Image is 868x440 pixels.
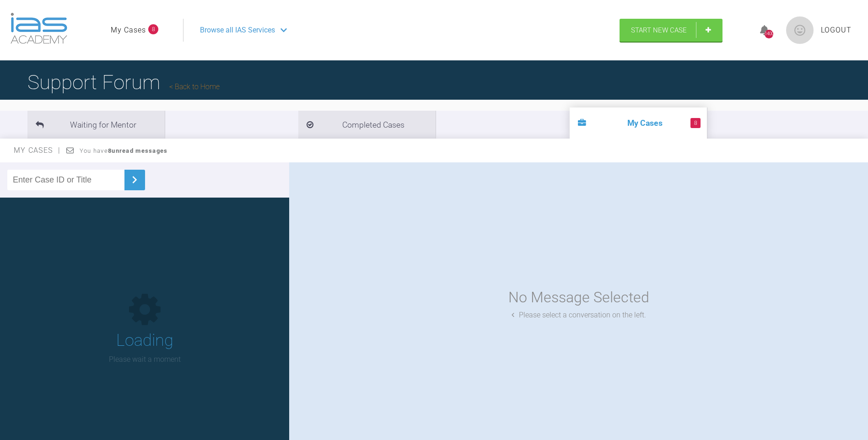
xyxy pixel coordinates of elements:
h1: Loading [116,327,173,354]
span: 8 [690,118,701,128]
div: No Message Selected [508,286,649,309]
a: Start New Case [620,19,722,42]
strong: 8 unread messages [108,147,167,154]
span: You have [80,147,168,154]
p: Please wait a moment [109,354,181,365]
span: Start New Case [631,26,687,34]
div: 1400 [765,30,773,38]
li: Completed Cases [298,111,436,139]
img: logo-light.3e3ef733.png [11,13,67,44]
a: Back to Home [169,82,220,91]
span: My Cases [14,146,61,155]
img: profile.png [786,16,814,44]
a: My Cases [111,24,146,36]
h1: Support Forum [27,66,220,98]
a: Logout [821,24,852,36]
li: My Cases [570,107,707,139]
span: 8 [148,24,158,34]
li: Waiting for Mentor [27,111,165,139]
div: Please select a conversation on the left. [512,309,646,321]
img: chevronRight.28bd32b0.svg [127,172,142,187]
span: Browse all IAS Services [200,24,275,36]
input: Enter Case ID or Title [7,170,124,190]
